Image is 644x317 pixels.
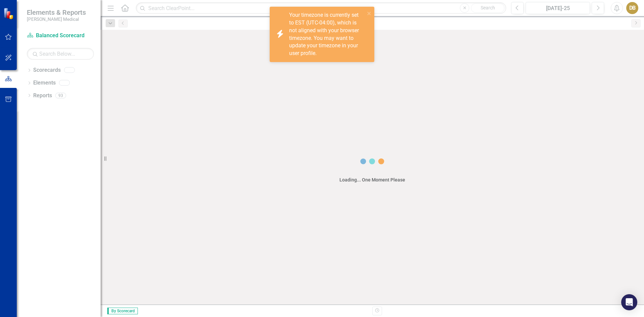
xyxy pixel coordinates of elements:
[3,7,15,19] img: ClearPoint Strategy
[33,92,52,100] a: Reports
[471,3,504,13] button: Search
[528,4,588,12] div: [DATE]-25
[339,176,405,183] div: Loading... One Moment Please
[481,5,495,10] span: Search
[27,48,94,60] input: Search Below...
[107,308,138,314] span: By Scorecard
[289,11,365,57] div: Your timezone is currently set to EST (UTC-04:00), which is not aligned with your browser timezon...
[27,32,94,40] a: Balanced Scorecard
[55,93,66,98] div: 93
[33,66,61,74] a: Scorecards
[367,9,372,17] button: close
[33,79,56,87] a: Elements
[626,2,638,14] button: DB
[526,2,590,14] button: [DATE]-25
[27,16,86,22] small: [PERSON_NAME] Medical
[136,2,506,14] input: Search ClearPoint...
[621,294,637,310] div: Open Intercom Messenger
[27,8,86,16] span: Elements & Reports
